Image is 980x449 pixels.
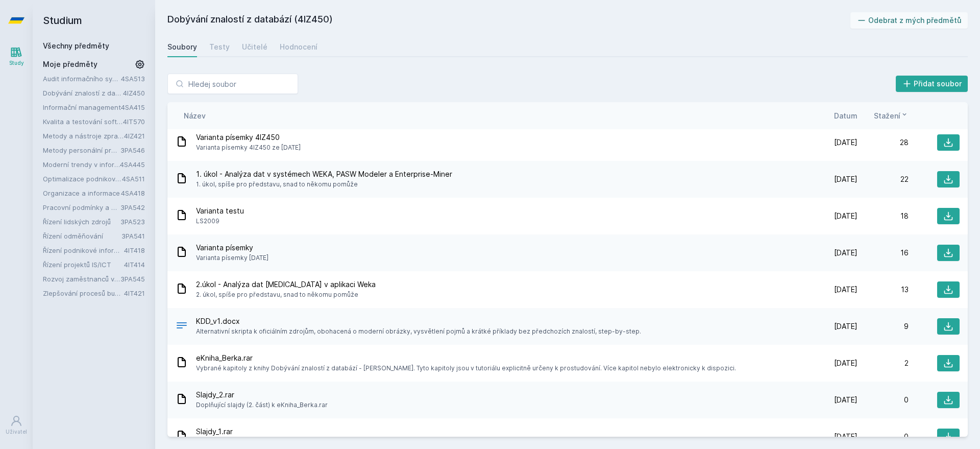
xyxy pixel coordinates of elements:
span: 1. úkol, spíše pro představu, snad to někomu pomůže [196,179,452,190]
span: [DATE] [834,137,857,148]
div: 16 [857,248,909,258]
span: Alternativní skripta k oficiálním zdrojům, obohacená o moderní obrázky, vysvětlení pojmů a krátké... [196,326,641,337]
a: 3PA523 [120,218,145,226]
a: 4IT421 [124,289,145,297]
a: 4IT414 [124,261,145,269]
a: 3PA542 [120,203,145,211]
div: Uživatel [6,428,27,436]
a: 4SA415 [121,103,145,111]
span: [DATE] [834,395,857,405]
div: DOCX [176,319,188,334]
span: Slajdy_2.rar [196,390,328,400]
span: KDD_v1.docx [196,316,641,326]
a: 4SA511 [122,175,145,183]
div: Učitelé [242,42,267,52]
a: Uživatel [2,410,31,441]
span: Moje předměty [43,59,97,69]
span: [DATE] [834,174,857,184]
span: [DATE] [834,432,857,442]
span: 2.úkol - Analýza dat [MEDICAL_DATA] v aplikaci Weka [196,279,376,290]
a: Zlepšování procesů budování IS [43,288,124,298]
button: Odebrat z mých předmětů [850,12,968,29]
span: Varianta písemky 4IZ450 ze [DATE] [196,143,301,153]
button: Datum [834,110,857,121]
div: Hodnocení [280,42,317,52]
a: Testy [209,37,230,57]
span: Varianta písemky [DATE] [196,253,268,263]
span: Doplňující slajdy (2. část) k eKniha_Berka.rar [196,400,328,410]
a: 4SA513 [121,75,145,83]
span: [DATE] [834,211,857,221]
input: Hledej soubor [167,74,298,94]
div: 13 [857,285,909,295]
span: [DATE] [834,285,857,295]
a: Informační management [43,102,121,112]
a: Metody personální práce [43,145,120,155]
span: Stažení [874,110,900,121]
div: 22 [857,174,909,184]
a: Audit informačního systému [43,74,121,84]
span: 1. úkol - Analýza dat v systémech WEKA, PASW Modeler a Enterprise-Miner [196,169,452,179]
a: 3PA546 [120,146,145,154]
span: [DATE] [834,358,857,368]
a: Pracovní podmínky a pracovní vztahy [43,202,120,212]
a: Řízení odměňování [43,231,121,241]
a: 4IT418 [124,246,145,254]
span: Varianta testu [196,206,244,216]
div: Study [9,59,24,67]
h2: Dobývání znalostí z databází (4IZ450) [167,12,850,29]
div: Soubory [167,42,197,52]
a: 4IZ450 [123,89,145,97]
a: Optimalizace podnikových procesů [43,174,122,184]
a: Dobývání znalostí z databází [43,88,123,98]
a: Metody a nástroje zpracování textových informací [43,131,124,141]
a: Organizace a informace [43,188,121,198]
span: [DATE] [834,248,857,258]
div: 2 [857,358,909,368]
div: 28 [857,137,909,148]
span: Varianta písemky 4IZ450 [196,132,301,143]
button: Název [184,110,206,121]
button: Stažení [874,110,909,121]
div: 0 [857,395,909,405]
a: Hodnocení [280,37,317,57]
a: Řízení lidských zdrojů [43,217,120,227]
a: 3PA545 [120,275,145,283]
span: eKniha_Berka.rar [196,353,736,363]
span: [DATE] [834,321,857,332]
a: 4IT570 [123,117,145,126]
a: Řízení projektů IS/ICT [43,259,124,270]
button: Přidat soubor [896,76,968,92]
a: Řízení podnikové informatiky [43,245,124,255]
a: 4IZ421 [124,132,145,140]
a: 3PA541 [121,232,145,240]
a: Kvalita a testování softwaru [43,116,123,127]
div: 0 [857,432,909,442]
a: 4SA445 [120,160,145,169]
a: Soubory [167,37,197,57]
span: Vybrané kapitoly z knihy Dobývání znalostí z databází - [PERSON_NAME]. Tyto kapitoly jsou v tutor... [196,363,736,373]
div: 18 [857,211,909,221]
div: Testy [209,42,230,52]
a: Moderní trendy v informatice [43,159,120,170]
a: Rozvoj zaměstnanců v organizaci [43,274,120,284]
span: Varianta písemky [196,243,268,253]
a: Všechny předměty [43,41,109,50]
a: Učitelé [242,37,267,57]
span: 2. úkol, spíše pro představu, snad to někomu pomůže [196,290,376,300]
a: 4SA418 [121,189,145,197]
div: 9 [857,321,909,332]
span: Slajdy_1.rar [196,427,327,437]
a: Study [2,41,31,72]
span: LS2009 [196,216,244,226]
